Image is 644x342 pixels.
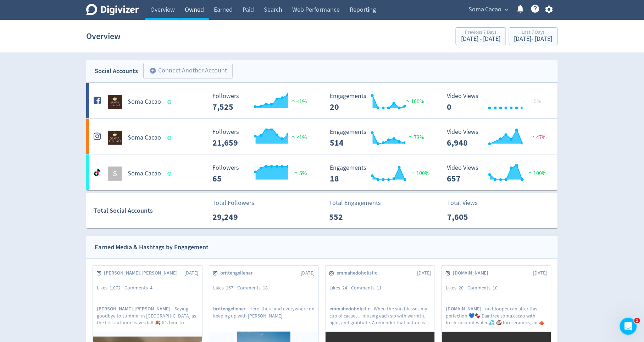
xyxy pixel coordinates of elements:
img: positive-performance.svg [290,134,297,139]
span: 167 [226,284,233,291]
div: Earned Media & Hashtags by Engagement [95,242,209,253]
div: Total Social Accounts [94,206,207,216]
span: 4 [150,284,152,291]
h5: Soma Cacao [128,98,161,106]
div: S [108,167,122,181]
span: 73% [407,134,424,141]
a: SSoma Cacao Followers --- Followers 65 5% Engagements 18 Engagements 18 100% Video Views 657 Vide... [86,154,558,190]
img: positive-performance.svg [293,170,300,175]
div: Comments [237,284,272,292]
span: 100% [404,98,424,105]
span: emmahedoholistic [329,305,374,312]
a: Soma Cacao undefinedSoma Cacao Followers --- Followers 7,525 <1% Engagements 20 Engagements 20 10... [86,83,558,118]
p: When the sun blesses my cup of cacao… infusing each sip with warmth, light, and gratitude. A remi... [329,305,431,325]
svg: Engagements 514 [326,129,433,147]
span: Data last synced: 25 Sep 2025, 5:02am (AEST) [168,100,174,104]
img: positive-performance.svg [409,170,416,175]
p: Here, there and everywhere on keeping up with [PERSON_NAME] [213,305,315,325]
span: 1,072 [110,284,121,291]
p: Total Views [447,198,488,208]
span: 10 [493,284,498,291]
button: Connect Another Account [143,63,233,78]
span: [DATE] [301,270,315,277]
p: Total Followers [212,198,254,208]
svg: Video Views 6,948 [444,129,550,147]
span: 24 [342,284,347,291]
a: Soma Cacao undefinedSoma Cacao Followers --- Followers 21,659 <1% Engagements 514 Engagements 514... [86,119,558,154]
span: Data last synced: 25 Sep 2025, 5:02am (AEST) [168,136,174,140]
span: 18 [263,284,268,291]
img: positive-performance.svg [527,170,534,175]
span: brittengellener [220,270,256,277]
div: Social Accounts [95,66,138,76]
div: Likes [329,284,351,292]
img: Soma Cacao undefined [108,95,122,109]
span: add_circle [149,67,156,74]
span: [PERSON_NAME].[PERSON_NAME] [97,305,174,312]
span: Data last synced: 25 Sep 2025, 7:02am (AEST) [168,172,174,176]
img: Soma Cacao undefined [108,131,122,145]
div: [DATE] - [DATE] [461,36,501,42]
p: 29,249 [212,211,253,223]
svg: Engagements 18 [326,164,433,183]
span: [DOMAIN_NAME] [453,270,493,277]
iframe: Intercom live chat [620,318,637,335]
span: <1% [290,98,307,105]
div: Last 7 Days [514,30,553,36]
h5: Soma Cacao [128,134,161,142]
span: 100% [527,170,547,177]
div: [DATE] - [DATE] [514,36,553,42]
button: Previous 7 Days[DATE] - [DATE] [456,27,506,45]
svg: Followers --- [209,93,316,112]
div: Likes [446,284,467,292]
span: 47% [529,134,547,141]
p: no blooper can alter this perfection 💙🍫 Daintree soma.cacao with fresh coconut water 💦 🥥 lorecera... [446,305,547,325]
svg: Video Views 657 [444,164,550,183]
button: Last 7 Days[DATE]- [DATE] [509,27,558,45]
svg: Followers --- [209,164,316,183]
span: emmahedoholistic [337,270,381,277]
div: Comments [351,284,385,292]
img: positive-performance.svg [407,134,414,139]
button: Soma Cacao [466,4,510,15]
svg: Video Views 0 [444,93,550,112]
p: 552 [329,211,370,223]
svg: Followers --- [209,129,316,147]
span: 11 [377,284,382,291]
span: expand_more [504,6,510,13]
span: [DATE] [417,270,431,277]
span: [PERSON_NAME].[PERSON_NAME] [104,270,182,277]
p: Saying goodbye to summer in [GEOGRAPHIC_DATA] as the first autumn leaves fall 🍂 It’s time to unpa... [97,305,198,325]
span: 1 [634,318,640,324]
span: [DATE] [184,270,198,277]
h1: Overview [86,25,121,48]
span: brittengellener [213,305,249,312]
a: Connect Another Account [138,64,233,78]
div: Previous 7 Days [461,30,501,36]
span: 100% [409,170,429,177]
span: [DATE] [533,270,547,277]
p: 7,605 [447,211,488,223]
div: Likes [97,284,124,292]
span: _ 0% [530,98,542,105]
svg: Engagements 20 [326,93,433,112]
span: 20 [459,284,463,291]
div: Comments [467,284,502,292]
img: positive-performance.svg [290,98,297,103]
div: Comments [124,284,156,292]
h5: Soma Cacao [128,169,161,178]
span: 5% [293,170,307,177]
img: positive-performance.svg [404,98,411,103]
div: Likes [213,284,237,292]
span: <1% [290,134,307,141]
span: [DOMAIN_NAME] [446,305,485,312]
p: Total Engagements [329,198,381,208]
span: Soma Cacao [468,4,502,15]
img: negative-performance.svg [529,134,537,139]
